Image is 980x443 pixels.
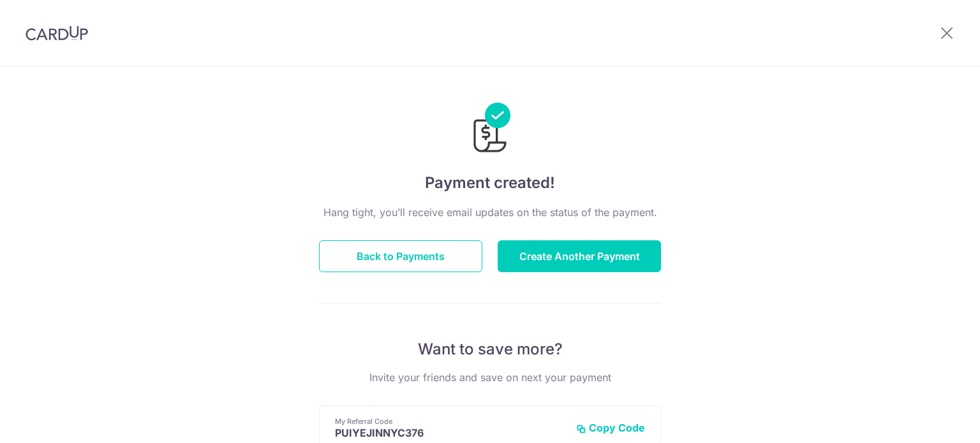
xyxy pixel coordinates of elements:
[470,103,510,156] img: Payments
[319,370,661,385] p: Invite your friends and save on next your payment
[576,421,645,434] button: Copy Code
[319,205,661,220] p: Hang tight, you’ll receive email updates on the status of the payment.
[335,416,566,426] p: My Referral Code
[498,240,661,272] button: Create Another Payment
[319,171,661,194] h4: Payment created!
[26,25,88,41] img: CardUp
[319,339,661,359] p: Want to save more?
[319,240,482,272] button: Back to Payments
[335,426,566,439] p: PUIYEJINNYC376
